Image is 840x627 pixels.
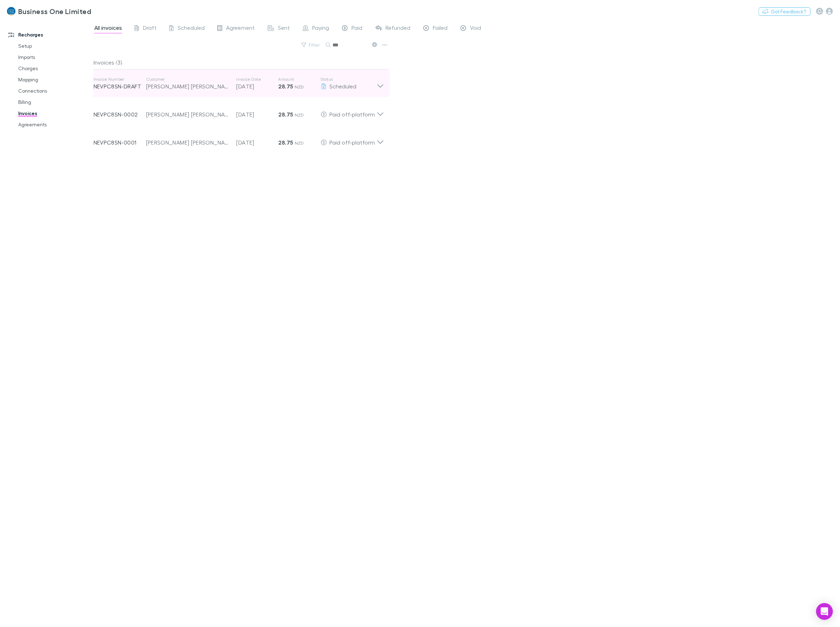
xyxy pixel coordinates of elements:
[11,52,99,63] a: Imports
[226,24,255,33] span: Agreement
[18,7,91,15] h3: Business One Limited
[279,139,293,146] strong: 28.75
[11,85,99,96] a: Connections
[143,24,157,33] span: Draft
[279,83,293,90] strong: 28.75
[146,76,230,82] p: Customer
[146,138,230,147] div: [PERSON_NAME] [PERSON_NAME]
[1,29,99,40] a: Recharges
[146,82,230,91] div: [PERSON_NAME] [PERSON_NAME]
[88,126,390,154] div: NEVPC8SN-0001[PERSON_NAME] [PERSON_NAME][DATE]28.75 NZDPaid off-platform
[237,138,279,147] p: [DATE]
[11,40,99,52] a: Setup
[470,24,482,33] span: Void
[298,41,325,49] button: Filter
[237,110,279,119] p: [DATE]
[816,603,833,620] div: Open Intercom Messenger
[88,69,390,98] div: Invoice NumberNEVPC8SN-DRAFTCustomer[PERSON_NAME] [PERSON_NAME]Invoice Date[DATE]Amount28.75 NZDS...
[94,138,146,147] p: NEVPC8SN-0001
[295,84,304,89] span: NZD
[7,7,15,15] img: Business One Limited's Logo
[3,3,95,20] a: Business One Limited
[88,98,390,126] div: NEVPC8SN-0002[PERSON_NAME] [PERSON_NAME][DATE]28.75 NZDPaid off-platform
[94,82,146,91] p: NEVPC8SN-DRAFT
[433,24,448,33] span: Failed
[759,7,811,16] button: Got Feedback?
[146,110,230,119] div: [PERSON_NAME] [PERSON_NAME]
[279,76,321,82] p: Amount
[11,108,99,119] a: Invoices
[330,111,375,118] span: Paid off-platform
[237,82,279,91] p: [DATE]
[386,24,411,33] span: Refunded
[237,76,279,82] p: Invoice Date
[321,76,377,82] p: Status
[279,111,293,118] strong: 28.75
[11,96,99,108] a: Billing
[11,74,99,85] a: Mapping
[295,112,304,118] span: NZD
[94,24,122,33] span: All invoices
[278,24,290,33] span: Sent
[330,139,375,146] span: Paid off-platform
[94,110,146,119] p: NEVPC8SN-0002
[11,63,99,74] a: Charges
[352,24,363,33] span: Paid
[295,140,304,146] span: NZD
[94,76,146,82] p: Invoice Number
[11,119,99,130] a: Agreements
[330,83,357,89] span: Scheduled
[178,24,205,33] span: Scheduled
[313,24,329,33] span: Paying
